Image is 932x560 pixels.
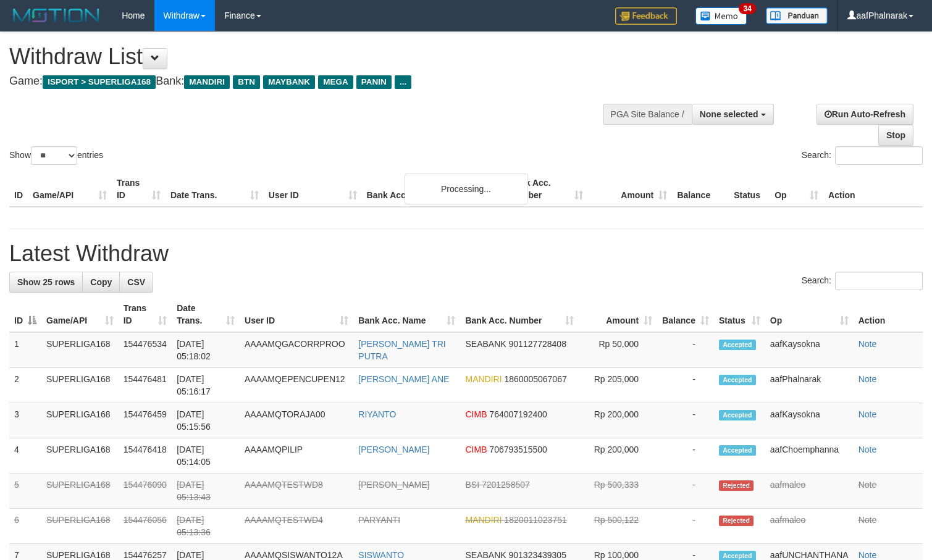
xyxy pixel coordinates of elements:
th: User ID: activate to sort column ascending [240,297,353,332]
th: Action [823,172,923,207]
span: 34 [739,3,755,14]
a: Note [859,445,877,454]
th: Bank Acc. Number: activate to sort column ascending [460,297,579,332]
td: [DATE] 05:13:43 [172,474,240,509]
th: Bank Acc. Number [504,172,588,207]
a: Note [859,480,877,490]
a: [PERSON_NAME] TRI PUTRA [358,339,445,361]
th: Date Trans.: activate to sort column ascending [172,297,240,332]
td: 2 [9,368,41,403]
span: BSI [465,480,479,490]
img: Button%20Memo.svg [695,7,747,25]
th: ID: activate to sort column descending [9,297,41,332]
td: aafmaleo [765,509,854,544]
span: None selected [700,109,758,119]
span: Accepted [719,340,756,350]
span: Copy 1860005067067 to clipboard [504,374,566,384]
a: [PERSON_NAME] ANE [358,374,449,384]
th: User ID [264,172,362,207]
td: AAAAMQEPENCUPEN12 [240,368,353,403]
span: CIMB [465,409,487,419]
span: CIMB [465,445,487,454]
span: SEABANK [465,339,506,349]
td: aafKaysokna [765,332,854,368]
td: - [657,509,714,544]
td: [DATE] 05:15:56 [172,403,240,438]
td: Rp 200,000 [579,403,657,438]
h1: Latest Withdraw [9,241,923,266]
span: Accepted [719,410,756,420]
img: panduan.png [766,7,828,24]
td: Rp 500,333 [579,474,657,509]
td: AAAAMQTORAJA00 [240,403,353,438]
input: Search: [835,146,923,165]
td: AAAAMQTESTWD4 [240,509,353,544]
td: aafChoemphanna [765,438,854,474]
td: 154476459 [119,403,172,438]
span: ISPORT > SUPERLIGA168 [43,75,156,89]
td: [DATE] 05:16:17 [172,368,240,403]
td: aafPhalnarak [765,368,854,403]
td: Rp 205,000 [579,368,657,403]
span: Show 25 rows [17,277,75,287]
label: Show entries [9,146,103,165]
label: Search: [802,272,923,290]
th: Amount [588,172,672,207]
span: Rejected [719,516,754,526]
span: MANDIRI [465,515,502,525]
span: Copy 1820011023751 to clipboard [504,515,566,525]
th: Trans ID: activate to sort column ascending [119,297,172,332]
span: PANIN [356,75,392,89]
span: Accepted [719,375,756,385]
span: MANDIRI [465,374,502,384]
span: MEGA [318,75,353,89]
label: Search: [802,146,923,165]
td: 154476418 [119,438,172,474]
span: CSV [127,277,145,287]
th: Game/API: activate to sort column ascending [41,297,119,332]
td: AAAAMQPILIP [240,438,353,474]
td: 154476481 [119,368,172,403]
span: MAYBANK [263,75,315,89]
th: Balance [672,172,729,207]
td: SUPERLIGA168 [41,403,119,438]
a: CSV [119,272,153,293]
th: Action [854,297,923,332]
td: SUPERLIGA168 [41,474,119,509]
a: RIYANTO [358,409,396,419]
a: Copy [82,272,120,293]
td: - [657,474,714,509]
td: SUPERLIGA168 [41,332,119,368]
td: SUPERLIGA168 [41,509,119,544]
h1: Withdraw List [9,44,609,69]
span: Copy 901323439305 to clipboard [509,550,566,560]
a: Stop [878,125,913,146]
td: SUPERLIGA168 [41,438,119,474]
th: Game/API [28,172,112,207]
td: 4 [9,438,41,474]
td: 154476090 [119,474,172,509]
td: 6 [9,509,41,544]
div: Processing... [405,173,528,204]
a: SISWANTO [358,550,404,560]
th: Bank Acc. Name: activate to sort column ascending [353,297,460,332]
span: ... [395,75,411,89]
span: SEABANK [465,550,506,560]
td: - [657,368,714,403]
td: aafKaysokna [765,403,854,438]
th: Status [729,172,770,207]
td: - [657,438,714,474]
th: Date Trans. [166,172,264,207]
td: [DATE] 05:14:05 [172,438,240,474]
th: Op [770,172,823,207]
th: Op: activate to sort column ascending [765,297,854,332]
a: Show 25 rows [9,272,83,293]
th: ID [9,172,28,207]
span: Rejected [719,480,754,491]
select: Showentries [31,146,77,165]
td: 1 [9,332,41,368]
button: None selected [692,104,774,125]
span: BTN [233,75,260,89]
span: Copy 7201258507 to clipboard [482,480,530,490]
td: SUPERLIGA168 [41,368,119,403]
